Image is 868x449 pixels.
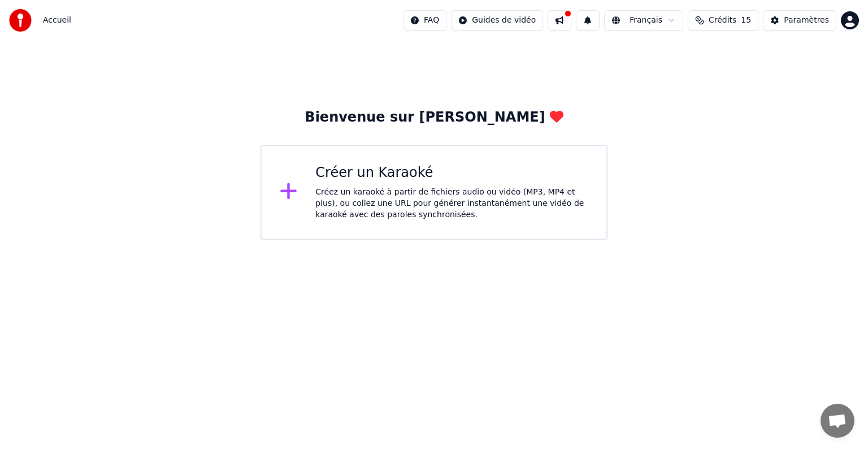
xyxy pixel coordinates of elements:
[315,164,588,182] div: Créer un Karaoké
[315,187,588,221] div: Créez un karaoké à partir de fichiers audio ou vidéo (MP3, MP4 et plus), ou collez une URL pour g...
[403,10,446,31] button: FAQ
[688,10,758,31] button: Crédits15
[763,10,836,31] button: Paramètres
[451,10,543,31] button: Guides de vidéo
[709,15,736,26] span: Crédits
[43,15,71,26] span: Accueil
[43,15,71,26] nav: breadcrumb
[9,9,32,32] img: youka
[305,109,563,127] div: Bienvenue sur [PERSON_NAME]
[741,15,751,26] span: 15
[821,404,854,438] a: Ouvrir le chat
[784,15,829,26] div: Paramètres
